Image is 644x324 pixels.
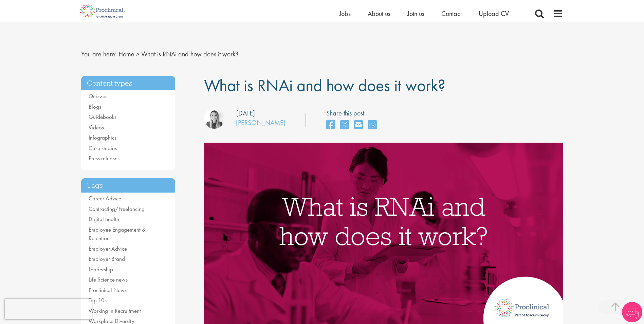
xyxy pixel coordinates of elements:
[89,215,119,223] a: Digital health
[204,74,445,96] span: What is RNAi and how does it work?
[89,255,125,263] a: Employer Brand
[89,245,127,252] a: Employer Advice
[326,118,335,132] a: share on facebook
[326,108,380,118] label: Share this post
[89,205,145,213] a: Contracting/Freelancing
[81,76,176,91] h3: Content types
[441,9,462,18] a: Contact
[622,302,642,322] img: Chatbot
[89,155,119,162] a: Press releases
[81,178,176,193] h3: Tags
[81,50,117,58] span: You are here:
[236,118,286,127] a: [PERSON_NAME]
[89,296,107,304] a: Top 10s
[89,134,116,141] a: Infographics
[479,9,509,18] a: Upload CV
[89,92,107,100] a: Quizzes
[89,276,128,283] a: Life Science news
[368,9,390,18] a: About us
[118,50,134,58] a: breadcrumb link
[368,118,377,132] a: share on whats app
[407,9,424,18] a: Join us
[89,124,104,131] a: Videos
[204,108,224,129] img: Hannah Burke
[89,103,101,110] a: Blogs
[89,195,121,202] a: Career Advice
[339,9,351,18] a: Jobs
[136,50,140,58] span: >
[89,266,113,273] a: Leadership
[236,108,255,118] div: [DATE]
[89,226,146,242] a: Employee Engagement & Retention
[89,144,117,152] a: Case studies
[89,113,116,121] a: Guidebooks
[89,286,127,294] a: Proclinical News
[340,118,349,132] a: share on twitter
[354,118,363,132] a: share on email
[89,307,141,314] a: Working in Recruitment
[5,299,92,319] iframe: reCAPTCHA
[141,50,238,58] span: What is RNAi and how does it work?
